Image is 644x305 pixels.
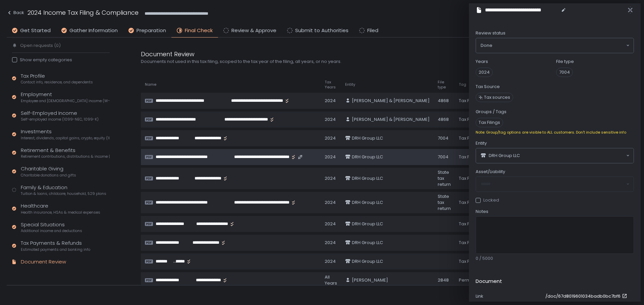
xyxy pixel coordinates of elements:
[476,84,500,90] label: Tax Source
[556,68,573,77] span: 7004
[476,109,506,115] label: Groups / Tags
[476,68,493,77] span: 2024
[21,247,90,252] span: Estimated payments and banking info
[7,9,24,17] div: Back
[21,72,93,85] div: Tax Profile
[21,154,110,159] span: Retirement contributions, distributions & income (1099-R, 5498)
[141,50,463,59] div: Document Review
[484,94,510,100] span: Tax sources
[352,221,383,227] span: DRH Group LLC
[459,82,466,87] span: Tag
[21,173,76,178] span: Charitable donations and gifts
[476,209,488,215] span: Notes
[295,27,348,34] span: Submit to Authorities
[476,38,634,53] div: Search for option
[352,98,430,104] span: [PERSON_NAME] & [PERSON_NAME]
[20,27,51,34] span: Get Started
[556,59,574,65] label: File type
[21,91,110,103] div: Employment
[352,135,383,141] span: DRH Group LLC
[352,117,430,123] span: [PERSON_NAME] & [PERSON_NAME]
[352,277,388,283] span: [PERSON_NAME]
[492,42,626,49] input: Search for option
[21,228,82,233] span: Additional income and deductions
[438,80,451,90] span: File type
[21,80,93,85] span: Contact info, residence, and dependents
[489,153,520,159] span: DRH Group LLC
[476,148,634,163] div: Search for option
[476,169,505,175] span: Asset/Liability
[21,136,110,141] span: Interest, dividends, capital gains, crypto, equity (1099s, K-1s)
[21,128,110,141] div: Investments
[21,117,99,122] span: Self-employed income (1099-NEC, 1099-K)
[476,130,634,135] div: Note: Group/tag options are visible to ALL customers. Don't include sensitive info
[520,152,626,159] input: Search for option
[352,240,383,246] span: DRH Group LLC
[145,82,156,87] span: Name
[137,27,166,34] span: Preparation
[231,27,276,34] span: Review & Approve
[20,43,61,49] span: Open requests (0)
[21,210,100,215] span: Health insurance, HSAs & medical expenses
[21,147,110,159] div: Retirement & Benefits
[476,140,487,146] span: Entity
[21,184,106,197] div: Family & Education
[481,42,492,49] span: Done
[325,80,337,90] span: Tax Years
[545,293,629,299] a: /doc/67d8019601034badb0bc7bf6
[476,278,502,285] h2: Document
[352,175,383,181] span: DRH Group LLC
[185,27,213,34] span: Final Check
[476,293,543,299] div: Link
[69,27,118,34] span: Gather Information
[28,8,139,17] h1: 2024 Income Tax Filing & Compliance
[21,191,106,196] span: Tuition & loans, childcare, household, 529 plans
[21,202,100,215] div: Healthcare
[476,118,503,127] span: Tax Filings
[7,8,24,19] button: Back
[476,30,505,36] span: Review status
[21,221,82,234] div: Special Situations
[476,255,634,261] div: 0 / 5000
[367,27,378,34] span: Filed
[21,109,99,122] div: Self-Employed Income
[21,258,66,266] div: Document Review
[21,239,90,252] div: Tax Payments & Refunds
[352,258,383,264] span: DRH Group LLC
[141,59,463,65] div: Documents not used in this tax filing, scoped to the tax year of the filing, all years, or no years.
[21,98,110,103] span: Employee and [DEMOGRAPHIC_DATA] income (W-2s)
[352,200,383,206] span: DRH Group LLC
[345,82,355,87] span: Entity
[476,59,488,65] label: Years
[352,154,383,160] span: DRH Group LLC
[21,165,76,178] div: Charitable Giving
